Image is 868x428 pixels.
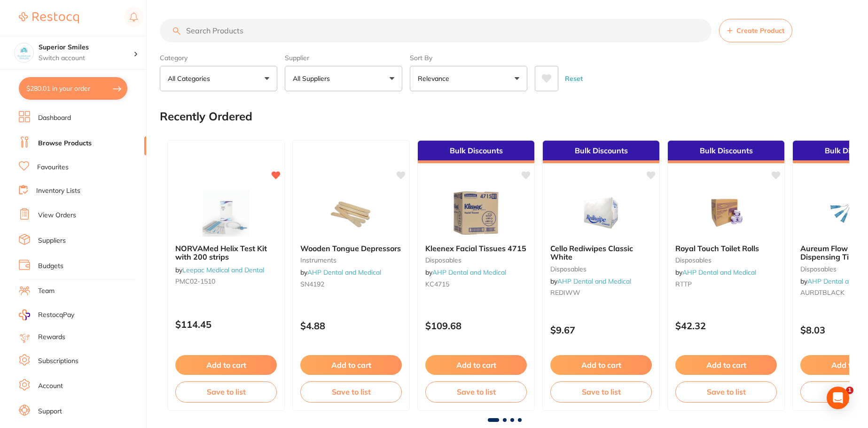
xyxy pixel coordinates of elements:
small: SN4192 [300,280,402,288]
small: disposables [425,256,527,264]
span: by [550,277,631,285]
a: Favourites [37,163,69,172]
a: View Orders [38,211,76,220]
input: Search Products [160,19,712,42]
p: Switch account [39,54,133,63]
small: disposables [550,265,652,273]
label: Sort By [410,54,527,62]
button: Add to cart [425,355,527,375]
button: Save to list [425,381,527,402]
p: Relevance [418,74,453,83]
label: Category [160,54,277,62]
a: Inventory Lists [36,186,80,196]
a: AHP Dental and Medical [682,268,756,277]
span: RestocqPay [38,310,74,320]
b: Wooden Tongue Depressors [300,244,402,253]
a: Leepac Medical and Dental [182,266,264,274]
button: Relevance [410,66,527,91]
p: $9.67 [550,325,652,335]
img: RestocqPay [19,309,30,320]
a: AHP Dental and Medical [432,268,506,277]
p: $4.88 [300,320,402,331]
a: AHP Dental and Medical [557,277,631,285]
a: Suppliers [38,236,66,246]
a: Support [38,407,62,416]
a: Dashboard [38,113,71,123]
a: Account [38,381,63,391]
img: Restocq Logo [19,12,79,24]
button: Save to list [300,381,402,402]
span: by [425,268,506,277]
a: Restocq Logo [19,7,79,29]
img: Cello Rediwipes Classic White [571,190,632,237]
button: Add to cart [175,355,277,375]
small: instruments [300,256,402,264]
p: All Categories [168,74,214,83]
small: RTTP [675,280,777,288]
span: by [675,268,756,277]
button: Save to list [675,381,777,402]
small: PMC02-1510 [175,277,277,285]
p: $114.45 [175,319,277,330]
a: Budgets [38,262,63,271]
p: All Suppliers [293,74,334,83]
button: $280.01 in your order [19,77,127,100]
button: All Suppliers [285,66,402,91]
a: Browse Products [38,139,92,148]
div: Open Intercom Messenger [827,387,849,409]
b: Kleenex Facial Tissues 4715 [425,244,527,253]
small: disposables [675,256,777,264]
a: AHP Dental and Medical [307,268,381,277]
span: by [300,268,381,277]
img: Royal Touch Toilet Rolls [696,190,757,237]
h2: Recently Ordered [160,110,252,123]
p: $42.32 [675,320,777,331]
b: NORVAMed Helix Test Kit with 200 strips [175,244,277,262]
a: RestocqPay [19,309,74,320]
img: Superior Smiles [15,43,33,62]
h4: Superior Smiles [39,43,133,52]
p: $109.68 [425,320,527,331]
button: Add to cart [550,355,652,375]
label: Supplier [285,54,402,62]
button: Create Product [719,19,792,42]
div: Bulk Discounts [543,141,659,163]
b: Cello Rediwipes Classic White [550,244,652,262]
small: KC4715 [425,280,527,288]
button: Add to cart [675,355,777,375]
button: Reset [562,66,586,91]
b: Royal Touch Toilet Rolls [675,244,777,253]
a: Subscriptions [38,357,78,366]
button: All Categories [160,66,277,91]
a: Rewards [38,333,65,342]
span: 1 [846,387,853,394]
div: Bulk Discounts [668,141,784,163]
img: Kleenex Facial Tissues 4715 [446,190,507,237]
span: Create Product [736,27,784,34]
small: REDIWW [550,289,652,296]
a: Team [38,286,55,296]
div: Bulk Discounts [418,141,534,163]
button: Add to cart [300,355,402,375]
span: by [175,266,264,274]
button: Save to list [175,381,277,402]
button: Save to list [550,381,652,402]
img: Wooden Tongue Depressors [321,190,382,237]
img: NORVAMed Helix Test Kit with 200 strips [195,190,257,237]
